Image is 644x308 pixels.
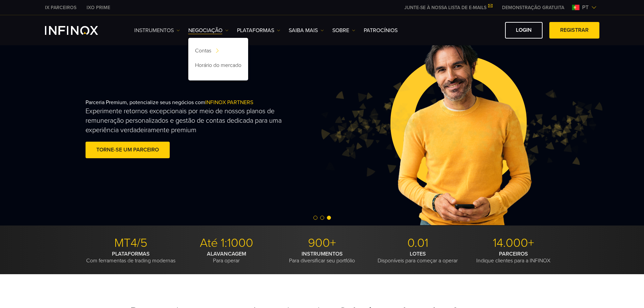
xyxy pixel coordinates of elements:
strong: ALAVANCAGEM [207,251,246,257]
span: INFINOX PARTNERS [205,99,253,106]
p: Até 1:1000 [181,236,272,251]
a: Saiba mais [289,26,324,34]
strong: PARCEIROS [499,251,528,257]
a: INFINOX MENU [497,4,569,11]
a: Login [505,22,543,39]
p: Para operar [181,251,272,264]
a: JUNTE-SE À NOSSA LISTA DE E-MAILS [399,5,497,10]
a: PLATAFORMAS [237,26,280,34]
a: Torne-se um parceiro [86,142,170,158]
p: 14.000+ [468,236,559,251]
a: Registrar [549,22,599,39]
strong: PLATAFORMAS [112,251,150,257]
div: Parceria Premium, potencialize seus negócios com [86,88,336,171]
p: Indique clientes para a INFINOX [468,251,559,264]
p: MT4/5 [86,236,176,251]
span: Go to slide 3 [327,216,331,220]
p: 900+ [277,236,367,251]
span: Go to slide 2 [320,216,324,220]
a: INFINOX [40,4,81,11]
a: Patrocínios [364,26,398,34]
a: Contas [188,45,248,59]
a: Instrumentos [134,26,180,34]
strong: INSTRUMENTOS [302,251,343,257]
span: pt [579,3,591,11]
p: Disponíveis para começar a operar [373,251,463,264]
p: Para diversificar seu portfólio [277,251,367,264]
a: Horário do mercado [188,59,248,74]
a: SOBRE [332,26,355,34]
span: Go to slide 1 [313,216,317,220]
a: INFINOX Logo [45,26,114,35]
a: NEGOCIAÇÃO [188,26,229,34]
strong: LOTES [410,251,426,257]
p: Experimente retornos excepcionais por meio de nossos planos de remuneração personalizados e gestã... [86,106,286,135]
p: 0.01 [373,236,463,251]
a: INFINOX [81,4,115,11]
p: Com ferramentas de trading modernas [86,251,176,264]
